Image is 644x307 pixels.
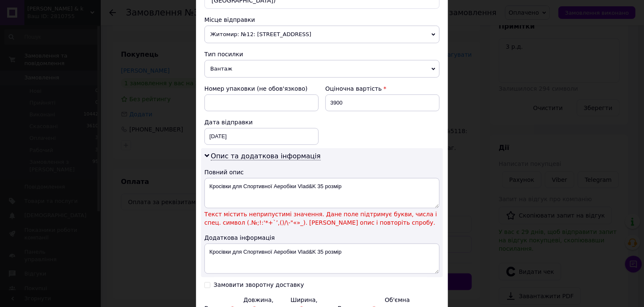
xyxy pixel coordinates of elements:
textarea: Кросівки для Спортивної Аеробіки Vlad&K 35 розмір [204,178,440,208]
div: Повний опис [204,168,440,176]
span: Текст містить неприпустимі значення. Дане поле підтримує букви, числа і спец. символ (.№;!:'*+`’,... [204,210,440,227]
span: Вантаж [204,60,440,78]
textarea: Кросівки для Спортивної Аеробіки Vlad&K 35 розмір [204,244,440,274]
div: Додаткова інформація [204,234,440,242]
span: Місце відправки [204,16,255,23]
span: Житомир: №12: [STREET_ADDRESS] [204,26,440,43]
span: Опис та додаткова інформація [211,152,321,160]
div: Оціночна вартість [325,84,440,93]
div: Дата відправки [204,118,319,126]
div: Замовити зворотну доставку [214,281,304,289]
span: Тип посилки [204,51,243,58]
div: Номер упаковки (не обов'язково) [204,84,319,93]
